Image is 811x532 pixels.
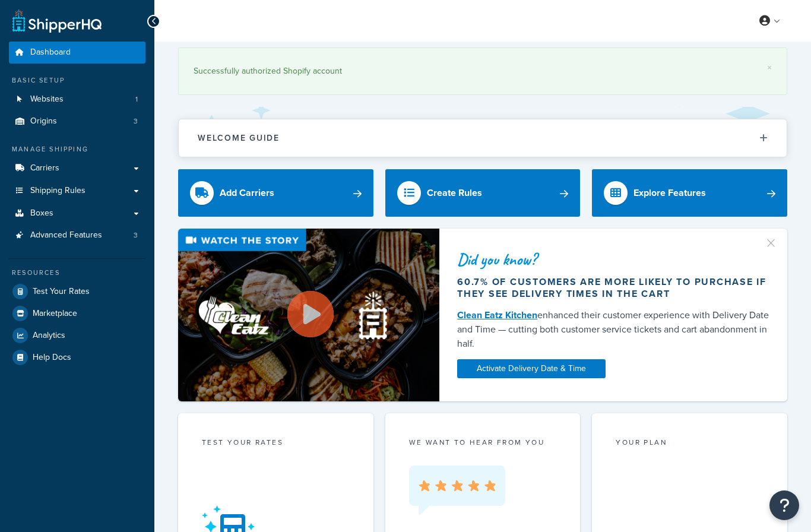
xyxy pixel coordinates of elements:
[457,308,537,322] a: Clean Eatz Kitchen
[9,144,145,154] div: Manage Shipping
[9,110,145,132] li: Origins
[633,185,706,201] div: Explore Features
[198,134,280,142] h2: Welcome Guide
[592,169,787,217] a: Explore Features
[9,268,145,278] div: Resources
[135,94,138,104] span: 1
[457,359,606,378] a: Activate Delivery Date & Time
[134,230,138,240] span: 3
[9,202,145,224] a: Boxes
[409,437,557,448] p: we want to hear from you
[33,309,77,319] span: Marketplace
[202,437,350,451] div: Test your rates
[457,276,769,300] div: 60.7% of customers are more likely to purchase if they see delivery times in the cart
[9,157,145,179] a: Carriers
[220,185,274,201] div: Add Carriers
[9,75,145,85] div: Basic Setup
[33,353,71,363] span: Help Docs
[9,224,145,246] a: Advanced Features3
[9,224,145,246] li: Advanced Features
[385,169,581,217] a: Create Rules
[9,88,145,110] a: Websites1
[9,88,145,110] li: Websites
[9,42,145,64] a: Dashboard
[9,347,145,368] a: Help Docs
[616,437,764,451] div: Your Plan
[178,169,373,217] a: Add Carriers
[9,303,145,324] a: Marketplace
[9,281,145,302] a: Test Your Rates
[30,116,57,126] span: Origins
[30,208,53,218] span: Boxes
[9,180,145,202] a: Shipping Rules
[30,94,64,104] span: Websites
[178,229,439,401] img: Video thumbnail
[30,186,85,196] span: Shipping Rules
[30,47,71,58] span: Dashboard
[9,325,145,346] a: Analytics
[134,116,138,126] span: 3
[194,63,772,80] div: Successfully authorized Shopify account
[457,251,769,268] div: Did you know?
[427,185,482,201] div: Create Rules
[767,63,772,72] a: ×
[33,287,90,297] span: Test Your Rates
[30,230,102,240] span: Advanced Features
[9,110,145,132] a: Origins3
[457,308,769,351] div: enhanced their customer experience with Delivery Date and Time — cutting both customer service ti...
[30,163,59,173] span: Carriers
[769,490,799,520] button: Open Resource Center
[33,331,65,341] span: Analytics
[179,119,787,157] button: Welcome Guide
